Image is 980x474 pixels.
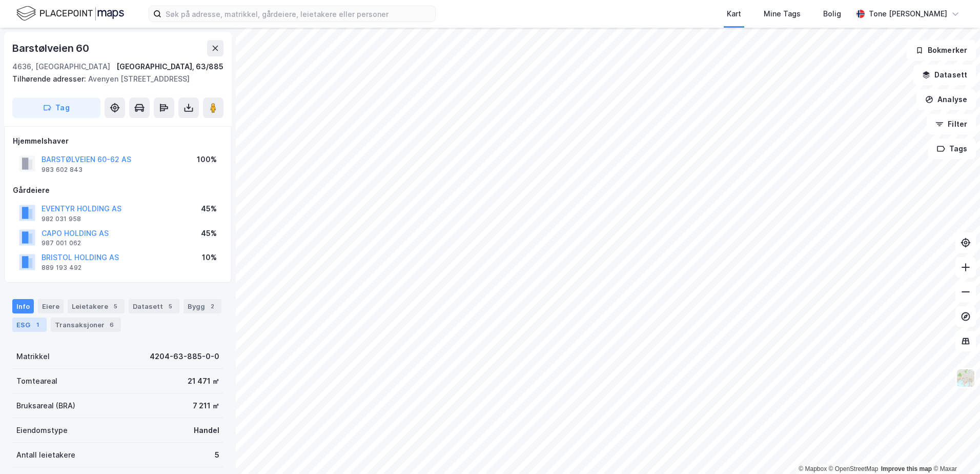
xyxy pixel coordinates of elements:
div: Barstølveien 60 [12,40,91,56]
div: 987 001 062 [42,239,81,247]
div: 1 [32,320,43,330]
div: Kart [727,8,741,20]
div: Eiendomstype [16,424,68,437]
div: Handel [194,424,219,437]
div: 7 211 ㎡ [193,400,219,412]
div: 45% [201,227,217,240]
button: Filter [927,114,976,134]
div: ESG [12,318,47,332]
div: Datasett [129,299,179,313]
a: Mapbox [799,465,827,472]
div: 5 [215,449,219,461]
div: 21 471 ㎡ [188,375,219,387]
div: Tomteareal [16,375,57,387]
div: 4636, [GEOGRAPHIC_DATA] [12,61,110,73]
button: Analyse [916,89,976,110]
img: Z [956,368,975,388]
div: 982 031 958 [42,215,81,223]
div: 4204-63-885-0-0 [150,350,219,363]
div: 45% [201,203,217,215]
button: Tags [928,139,976,159]
div: Gårdeiere [13,184,223,196]
div: Tone [PERSON_NAME] [869,8,947,20]
a: OpenStreetMap [829,465,879,472]
div: Hjemmelshaver [13,135,223,147]
div: Avenyen [STREET_ADDRESS] [12,73,215,85]
div: 5 [110,301,120,311]
button: Tag [12,97,100,118]
div: 5 [165,301,175,311]
div: 100% [197,153,217,166]
div: 889 193 492 [42,264,81,272]
div: Matrikkel [16,350,50,363]
div: Transaksjoner [51,318,121,332]
div: Bolig [823,8,841,20]
a: Improve this map [881,465,932,472]
input: Søk på adresse, matrikkel, gårdeiere, leietakere eller personer [161,6,435,22]
div: Antall leietakere [16,449,75,461]
div: 10% [202,251,217,264]
div: Mine Tags [764,8,801,20]
img: logo.f888ab2527a4732fd821a326f86c7f29.svg [16,5,124,23]
span: Tilhørende adresser: [12,74,88,83]
div: Eiere [38,299,64,313]
button: Bokmerker [907,40,976,61]
iframe: Chat Widget [929,425,980,474]
div: Info [12,299,34,313]
div: [GEOGRAPHIC_DATA], 63/885 [116,61,223,73]
div: 6 [107,320,117,330]
div: Bygg [183,299,221,313]
div: 983 602 843 [42,166,83,174]
div: Leietakere [68,299,125,313]
button: Datasett [913,65,976,85]
div: 2 [207,301,217,311]
div: Bruksareal (BRA) [16,400,75,412]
